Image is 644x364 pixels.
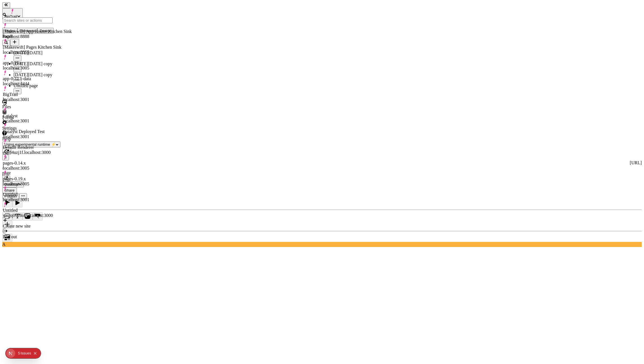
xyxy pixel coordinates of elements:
div: page [2,170,642,176]
button: Using experimental runtime ⚡️ [2,141,60,147]
input: Search sites or actions [3,17,53,23]
p: Cookie Test Route [2,5,82,10]
div: localhost:3001 [3,118,72,123]
div: [Makeswift] App Router Kitchen Sink [3,29,72,34]
div: Untitled [3,208,72,213]
div: e3y84uzj1f.localhost:3000 [3,150,72,155]
div: Pages [2,34,70,39]
button: BigTrail [2,8,23,19]
div: localhost:3005 [3,166,72,171]
div: pages-0.14.x [3,161,72,166]
div: BigTrail [3,92,72,97]
div: Settings [2,126,70,131]
div: pages-0.19.x [3,176,72,181]
div: Forms [2,115,70,120]
button: Pages [2,28,17,34]
div: Create new site [3,224,72,229]
div: Untitled [3,192,72,197]
div: Default Renderer [3,145,72,150]
div: A [2,242,642,247]
div: localhost:3005 [3,66,72,71]
button: Publish [2,193,19,199]
div: / [2,165,642,170]
div: Catalyst [3,113,72,118]
div: Help [2,136,70,141]
button: Desktop [2,181,24,187]
div: Files [2,104,70,109]
button: Open locale picker [2,154,9,160]
div: [URL] [2,160,642,165]
div: app-0.22.1-data [3,76,72,81]
div: Suggestions [3,23,72,239]
div: localhost:5555 [3,50,72,55]
div: [Makeswift] Pages Kitchen Sink [3,45,72,50]
button: Share [2,187,17,193]
div: Catalyst Deployed Test [3,129,72,134]
div: localhost:4444 [3,81,72,86]
div: localhost:3005 [3,181,72,187]
div: localhost:3001 [3,134,72,139]
div: app-0.19.x [3,60,72,66]
div: localhost:3001 [3,97,72,102]
div: yaqjq0v18ol.localhost:3000 [3,213,72,218]
div: Log out [3,234,72,239]
button: Box [2,212,12,221]
div: localhost:8888 [3,34,72,39]
div: localhost:3001 [3,197,72,202]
